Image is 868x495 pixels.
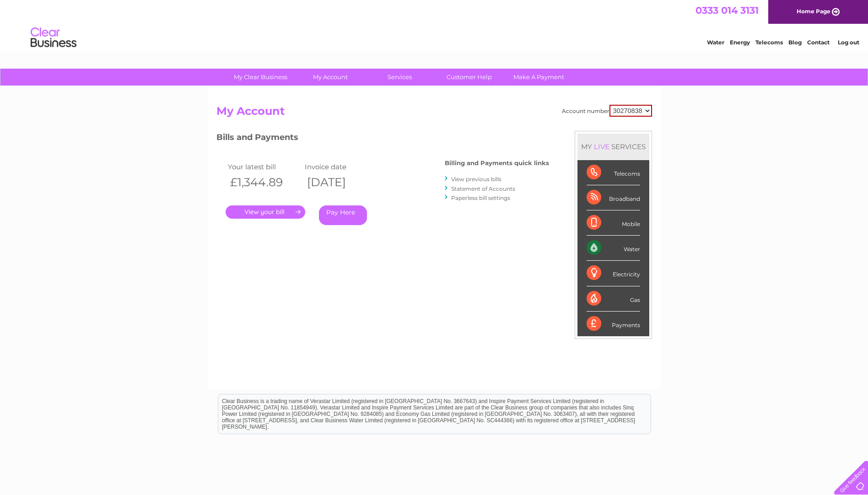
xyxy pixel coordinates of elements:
[838,39,859,46] a: Log out
[226,205,305,219] a: .
[431,69,507,86] a: Customer Help
[218,5,651,44] div: Clear Business is a trading name of Verastar Limited (registered in [GEOGRAPHIC_DATA] No. 3667643...
[577,134,649,160] div: MY SERVICES
[587,210,640,236] div: Mobile
[216,131,549,147] h3: Bills and Payments
[587,185,640,210] div: Broadband
[587,261,640,286] div: Electricity
[362,69,437,86] a: Services
[451,176,501,183] a: View previous bills
[695,5,759,16] a: 0333 014 3131
[707,39,724,46] a: Water
[319,205,367,225] a: Pay Here
[216,105,652,122] h2: My Account
[592,142,611,151] div: LIVE
[223,69,298,86] a: My Clear Business
[30,24,77,52] img: logo.png
[292,69,368,86] a: My Account
[501,69,577,86] a: Make A Payment
[587,312,640,336] div: Payments
[226,173,303,192] th: £1,344.89
[730,39,750,46] a: Energy
[587,236,640,261] div: Water
[445,160,549,167] h4: Billing and Payments quick links
[302,173,380,192] th: [DATE]
[451,185,515,192] a: Statement of Accounts
[755,39,783,46] a: Telecoms
[226,161,303,173] td: Your latest bill
[302,161,380,173] td: Invoice date
[587,286,640,312] div: Gas
[788,39,802,46] a: Blog
[807,39,830,46] a: Contact
[451,194,510,201] a: Paperless bill settings
[587,160,640,185] div: Telecoms
[562,105,652,117] div: Account number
